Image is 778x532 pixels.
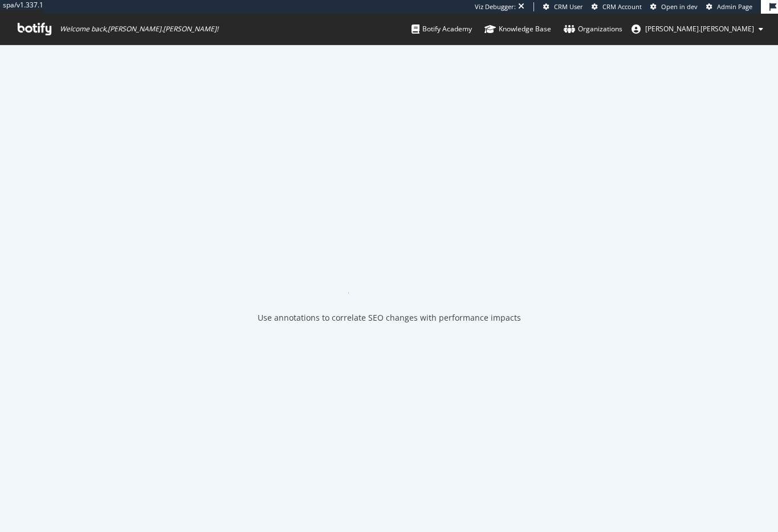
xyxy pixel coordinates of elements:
[60,24,218,34] span: Welcome back, [PERSON_NAME].[PERSON_NAME] !
[602,2,642,11] span: CRM Account
[650,2,698,11] a: Open in dev
[661,2,698,11] span: Open in dev
[543,2,583,11] a: CRM User
[348,253,430,294] div: animation
[564,14,622,44] a: Organizations
[258,312,521,324] div: Use annotations to correlate SEO changes with performance impacts
[484,14,551,44] a: Knowledge Base
[645,24,754,34] span: joe.mcdonald
[554,2,583,11] span: CRM User
[564,23,622,35] div: Organizations
[622,20,772,38] button: [PERSON_NAME].[PERSON_NAME]
[484,23,551,35] div: Knowledge Base
[717,2,752,11] span: Admin Page
[706,2,752,11] a: Admin Page
[475,2,516,11] div: Viz Debugger:
[412,14,472,44] a: Botify Academy
[412,23,472,35] div: Botify Academy
[592,2,642,11] a: CRM Account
